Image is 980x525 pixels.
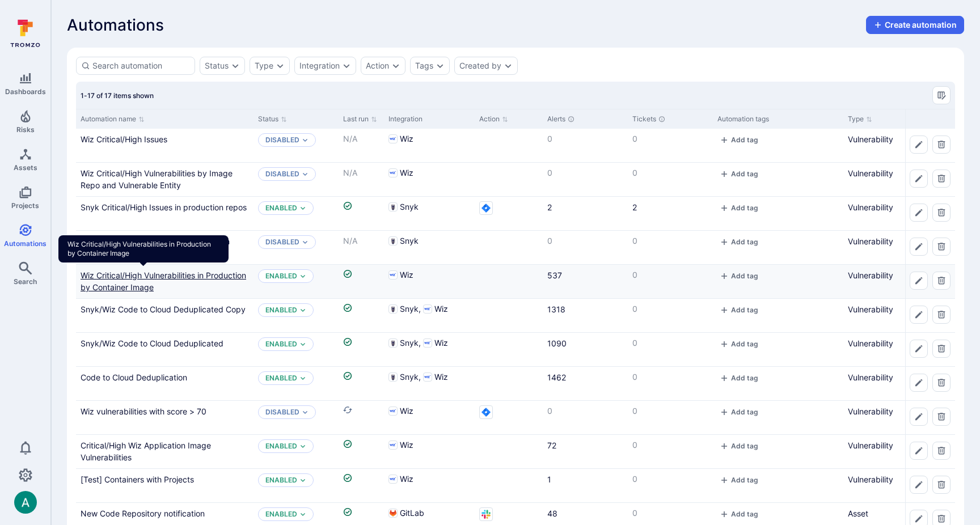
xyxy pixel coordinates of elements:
button: Enabled [265,442,297,451]
a: Snyk/Wiz Code to Cloud Deduplicated Copy [81,304,246,314]
div: Cell for Integration [384,469,475,502]
span: Wiz [400,167,413,179]
svg: Jira [479,201,493,215]
p: 0 [632,303,708,315]
div: Tickets [632,114,708,124]
div: Cell for Automation name [76,163,254,196]
div: tags-cell- [717,201,839,215]
div: Cell for Automation tags [713,333,843,366]
button: Disabled [265,136,299,145]
div: Cell for Tickets [628,265,713,298]
button: Expand dropdown [299,477,306,484]
div: tags-cell- [717,235,839,249]
button: Expand dropdown [299,443,306,450]
div: Cell for Automation tags [713,129,843,162]
p: Enabled [265,272,297,281]
a: New Code Repository notification [81,509,205,518]
div: Cell for Action [475,435,543,468]
button: Expand dropdown [299,307,306,314]
div: Cell for Tickets [628,367,713,400]
div: Cell for Alerts [543,163,628,196]
button: Expand dropdown [302,409,309,416]
p: Vulnerability [848,439,961,451]
div: Cell for [905,333,955,366]
button: add tag [717,272,761,280]
button: Enabled [265,204,297,213]
div: type filter [250,57,290,75]
div: Cell for Last run [339,367,384,400]
div: Cell for Type [843,265,966,298]
div: Cell for Automation name [76,333,254,366]
p: Enabled [265,476,297,485]
button: Expand dropdown [299,205,306,211]
a: Wiz Critical/High Vulnerabilities by Image Repo and Vulnerable Entity [81,168,233,190]
div: Cell for Automation tags [713,197,843,230]
div: Cell for Alerts [543,401,628,434]
a: 537 [547,270,562,280]
button: Delete automation [932,442,951,460]
span: Wiz [400,405,413,417]
span: 1-17 of 17 items shown [81,91,154,100]
div: Cell for Alerts [543,265,628,298]
p: 0 [632,133,708,145]
div: Cell for Status [254,435,339,468]
button: add tag [717,510,761,518]
div: Cell for Tickets [628,163,713,196]
div: Cell for Type [843,129,966,162]
div: Cell for Automation tags [713,231,843,264]
div: Cell for [905,265,955,298]
div: Cell for Alerts [543,129,628,162]
div: Cell for Type [843,299,966,332]
div: Cell for Status [254,401,339,434]
a: 48 [547,509,557,518]
span: Wiz [434,337,448,349]
button: add tag [717,170,761,178]
span: Snyk [400,371,421,383]
div: Cell for Alerts [543,469,628,502]
div: Cell for Status [254,367,339,400]
div: Cell for Type [843,435,966,468]
a: 1462 [547,372,566,382]
div: tags-cell- [717,371,839,386]
p: Vulnerability [848,201,961,213]
button: Expand dropdown [436,61,445,70]
p: 0 [632,371,708,383]
div: status filter [200,57,245,75]
div: Unresolved tickets [658,116,665,122]
div: Cell for Automation name [76,129,254,162]
div: Cell for Integration [384,163,475,196]
div: Cell for Action [475,401,543,434]
div: Cell for Status [254,265,339,298]
button: add tag [717,476,761,484]
div: Cell for Automation name [76,401,254,434]
div: Cell for Last run [339,231,384,264]
span: Wiz [400,269,413,281]
div: Cell for Integration [384,435,475,468]
button: Delete automation [932,340,951,358]
button: Expand dropdown [276,61,285,70]
div: Cell for Action [475,469,543,502]
button: create-automation-button [866,16,964,34]
button: Delete automation [932,238,951,256]
a: Snyk Critical/High Issues in production repos [81,202,247,212]
p: Vulnerability [848,235,961,247]
button: Edit automation [910,170,928,188]
button: add tag [717,442,761,450]
div: Type [255,61,273,70]
p: Enabled [265,510,297,519]
button: Disabled [265,170,299,179]
p: 0 [547,167,623,179]
a: 2 [547,202,552,212]
div: Cell for Integration [384,129,475,162]
button: Status [205,61,229,70]
button: Edit automation [910,306,928,324]
div: Cell for [905,197,955,230]
div: Cell for Type [843,163,966,196]
div: Cell for Alerts [543,435,628,468]
div: Cell for Tickets [628,469,713,502]
div: Cell for Alerts [543,197,628,230]
div: created by filter [454,57,518,75]
button: add tag [717,408,761,416]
